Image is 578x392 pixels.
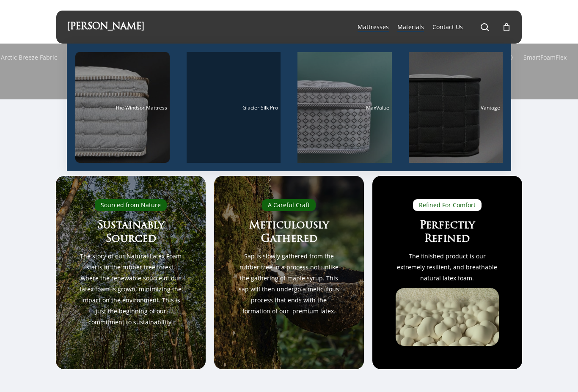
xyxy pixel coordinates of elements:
a: MaxValue [297,52,392,163]
span: Glacier Silk Pro [242,104,278,111]
a: Vantage [409,52,503,163]
div: Sourced from Nature [95,199,167,211]
a: Materials [397,23,424,31]
h3: Perfectly Refined [396,219,499,247]
span: The Windsor Mattress [115,104,167,111]
p: Sap is slowly gathered from the rubber tree in a process not unlike the gathering of maple syrup.... [237,251,341,317]
div: Refined For Comfort [413,199,482,211]
a: Cart [502,22,511,32]
h3: Meticulously Gathered [237,219,341,247]
a: The Windsor Mattress [75,52,170,163]
a: Contact Us [432,23,463,31]
span: MaxValue [366,104,389,111]
a: Arctic Breeze Fabric [1,44,57,71]
a: [PERSON_NAME] [67,22,144,32]
a: SmartFoamFlex [523,44,567,71]
div: A Careful Craft [262,199,316,211]
nav: Main Menu [353,11,511,44]
p: The finished product is our extremely resilient, and breathable natural latex foam. [396,251,499,284]
a: Glacier Silk Pro [187,52,281,163]
a: Mattresses [358,23,389,31]
h3: Sustainably Sourced [79,219,183,247]
p: The story of our Natural Latex Foam starts in the rubber tree forest, where the renewable source ... [79,251,183,328]
span: Vantage [481,104,500,111]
